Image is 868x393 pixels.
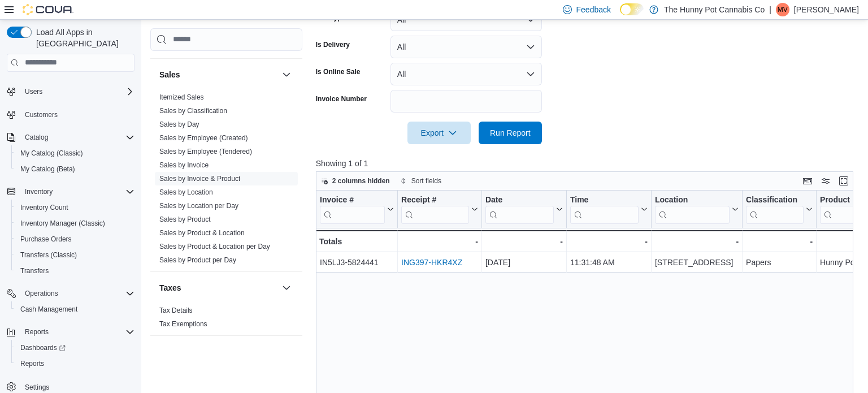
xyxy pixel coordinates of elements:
[20,343,66,352] span: Dashboards
[16,146,88,160] a: My Catalog (Classic)
[16,248,134,262] span: Transfers (Classic)
[414,122,464,144] span: Export
[316,67,361,76] label: Is Online Sale
[25,327,49,336] span: Reports
[778,3,788,16] span: MV
[159,306,193,315] span: Tax Details
[401,195,478,223] button: Receipt #
[16,357,49,370] a: Reports
[20,149,83,158] span: My Catalog (Classic)
[570,256,648,269] div: 11:31:48 AM
[11,231,139,247] button: Purchase Orders
[20,108,62,122] a: Customers
[655,195,730,223] div: Location
[316,174,394,188] button: 2 columns hidden
[570,195,639,205] div: Time
[150,304,302,335] div: Taxes
[2,84,139,100] button: Users
[25,87,42,96] span: Users
[20,203,68,212] span: Inventory Count
[159,320,207,328] a: Tax Exemptions
[570,195,648,223] button: Time
[20,287,63,300] button: Operations
[20,325,134,339] span: Reports
[159,120,199,129] span: Sales by Day
[159,147,252,156] span: Sales by Employee (Tendered)
[20,185,57,198] button: Inventory
[746,235,813,248] div: -
[25,133,48,142] span: Catalog
[32,27,134,49] span: Load All Apps in [GEOGRAPHIC_DATA]
[20,107,134,122] span: Customers
[20,359,44,368] span: Reports
[570,195,639,223] div: Time
[485,195,554,223] div: Date
[664,3,765,16] p: The Hunny Pot Cannabis Co
[16,341,70,355] a: Dashboards
[16,303,134,316] span: Cash Management
[159,93,204,101] a: Itemized Sales
[159,215,211,223] a: Sales by Product
[769,3,771,16] p: |
[20,131,53,144] button: Catalog
[159,319,207,329] span: Tax Exemptions
[316,158,859,169] p: Showing 1 of 1
[746,195,804,223] div: Classification
[159,243,270,251] a: Sales by Product & Location per Day
[16,264,53,278] a: Transfers
[746,195,804,205] div: Classification
[485,235,563,248] div: -
[401,235,478,248] div: -
[316,94,367,103] label: Invoice Number
[159,107,227,115] a: Sales by Classification
[401,258,462,267] a: ING397-HKR4XZ
[16,357,134,370] span: Reports
[159,256,236,264] a: Sales by Product per Day
[159,228,245,237] span: Sales by Product & Location
[16,341,134,355] span: Dashboards
[2,286,139,301] button: Operations
[16,264,134,278] span: Transfers
[159,201,238,210] span: Sales by Location per Day
[794,3,859,16] p: [PERSON_NAME]
[11,247,139,263] button: Transfers (Classic)
[655,195,739,223] button: Location
[576,4,611,15] span: Feedback
[390,8,542,31] button: All
[16,248,81,262] a: Transfers (Classic)
[23,4,73,15] img: Cova
[746,256,813,269] div: Papers
[837,174,850,188] button: Enter fullscreen
[2,106,139,123] button: Customers
[11,145,139,161] button: My Catalog (Classic)
[20,266,49,275] span: Transfers
[20,305,77,314] span: Cash Management
[401,195,469,223] div: Receipt # URL
[320,195,394,223] button: Invoice #
[280,281,293,295] button: Taxes
[320,195,385,223] div: Invoice #
[159,175,240,183] a: Sales by Invoice & Product
[401,195,469,205] div: Receipt #
[801,174,814,188] button: Keyboard shortcuts
[11,200,139,215] button: Inventory Count
[20,165,75,174] span: My Catalog (Beta)
[159,242,270,251] span: Sales by Product & Location per Day
[159,306,193,314] a: Tax Details
[150,90,302,271] div: Sales
[159,282,181,293] h3: Taxes
[390,63,542,85] button: All
[159,174,240,183] span: Sales by Invoice & Product
[25,289,58,298] span: Operations
[319,235,394,248] div: Totals
[159,106,227,115] span: Sales by Classification
[20,85,47,98] button: Users
[11,161,139,177] button: My Catalog (Beta)
[485,195,563,223] button: Date
[159,134,248,142] a: Sales by Employee (Created)
[16,217,110,230] a: Inventory Manager (Classic)
[20,131,134,144] span: Catalog
[570,235,648,248] div: -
